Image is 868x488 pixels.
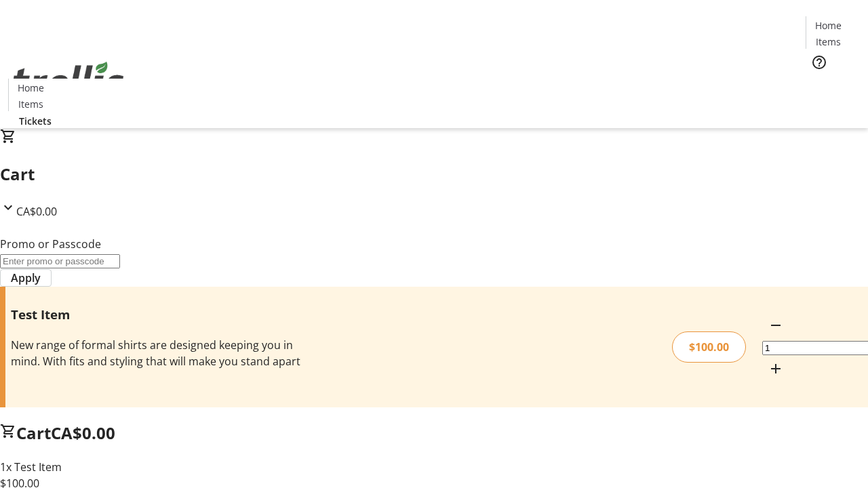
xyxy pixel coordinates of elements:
[16,204,57,219] span: CA$0.00
[51,422,115,444] span: CA$0.00
[11,305,307,324] h3: Test Item
[8,114,62,128] a: Tickets
[11,337,307,369] div: New range of formal shirts are designed keeping you in mind. With fits and styling that will make...
[11,270,41,286] span: Apply
[762,312,789,339] button: Decrement by one
[816,79,849,93] span: Tickets
[9,97,52,111] a: Items
[18,81,44,95] span: Home
[815,18,842,33] span: Home
[8,47,129,115] img: Orient E2E Organization 0iFQ4CTjzl's Logo
[806,18,850,33] a: Home
[672,331,746,363] div: $100.00
[806,49,833,76] button: Help
[806,79,860,93] a: Tickets
[18,97,43,111] span: Items
[806,35,850,49] a: Items
[762,355,789,382] button: Increment by one
[9,81,52,95] a: Home
[816,35,841,49] span: Items
[19,114,52,128] span: Tickets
